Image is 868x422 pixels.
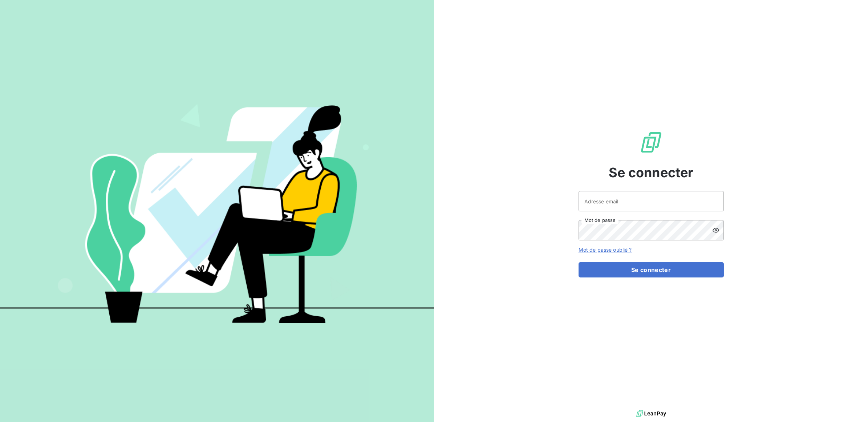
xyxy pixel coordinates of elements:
[579,262,724,277] button: Se connecter
[609,163,694,182] span: Se connecter
[640,131,663,154] img: Logo LeanPay
[579,247,632,253] a: Mot de passe oublié ?
[579,191,724,211] input: placeholder
[636,408,666,419] img: logo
